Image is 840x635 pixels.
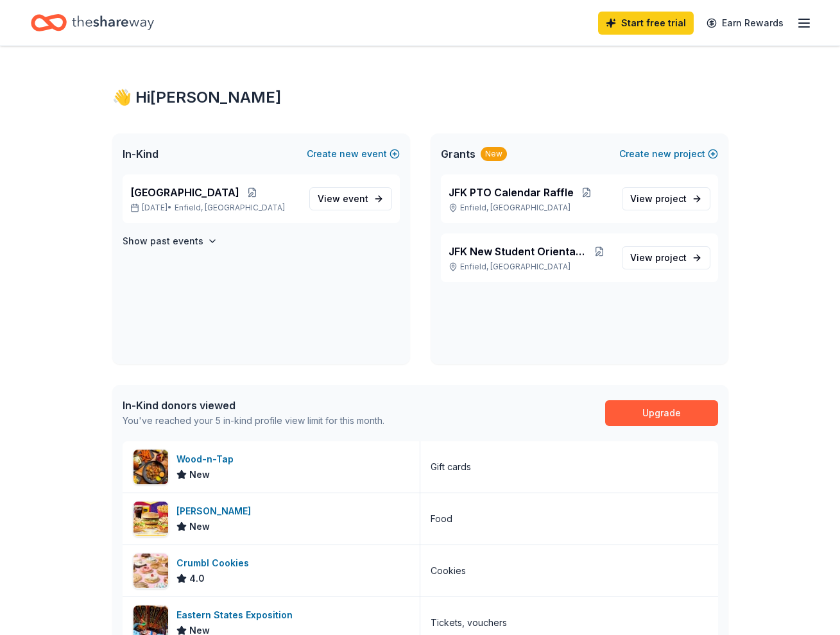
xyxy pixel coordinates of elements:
span: project [655,193,687,204]
a: Upgrade [605,400,718,426]
span: View [630,250,687,266]
span: event [343,193,368,204]
div: 👋 Hi [PERSON_NAME] [112,87,728,108]
h4: Show past events [123,233,203,249]
span: View [318,191,368,207]
a: Start free trial [598,12,694,35]
div: In-Kind donors viewed [123,398,384,413]
span: new [339,146,359,162]
span: View [630,191,687,207]
a: Home [31,8,154,38]
span: JFK New Student Orientation [449,244,587,259]
p: [DATE] • [130,203,299,213]
div: Gift cards [431,459,471,475]
div: Eastern States Exposition [176,607,298,623]
div: New [481,147,507,161]
button: Createnewevent [307,146,400,162]
p: Enfield, [GEOGRAPHIC_DATA] [449,203,612,213]
a: View project [622,246,710,269]
span: JFK PTO Calendar Raffle [449,185,574,200]
a: Earn Rewards [699,12,791,35]
div: Cookies [431,563,466,579]
span: New [189,467,210,482]
div: Crumbl Cookies [176,555,254,571]
a: View project [622,187,710,210]
span: Enfield, [GEOGRAPHIC_DATA] [175,203,285,213]
div: [PERSON_NAME] [176,504,256,519]
span: new [652,146,671,162]
button: Show past events [123,233,218,249]
img: Image for Crumbl Cookies [133,554,168,588]
button: Createnewproject [619,146,718,162]
a: View event [309,187,392,210]
span: project [655,252,687,263]
img: Image for Wood-n-Tap [133,450,168,484]
p: Enfield, [GEOGRAPHIC_DATA] [449,262,612,272]
span: New [189,519,210,534]
img: Image for McDonald's [133,502,168,536]
span: 4.0 [189,571,205,586]
span: [GEOGRAPHIC_DATA] [130,185,239,200]
div: Tickets, vouchers [431,615,507,631]
span: Grants [441,146,476,162]
div: Wood-n-Tap [176,452,239,467]
div: You've reached your 5 in-kind profile view limit for this month. [123,413,384,428]
div: Food [431,511,452,527]
span: In-Kind [123,146,159,162]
